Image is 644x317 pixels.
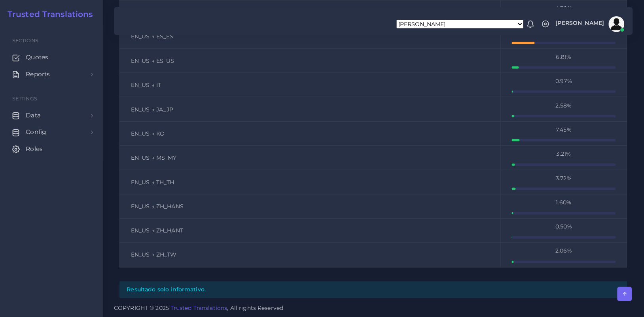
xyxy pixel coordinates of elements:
[120,219,501,243] td: EN_US → ZH_HANT
[26,111,41,120] span: Data
[12,96,37,102] span: Settings
[26,128,46,136] span: Config
[120,49,501,73] td: EN_US → ES_US
[6,107,97,124] a: Data
[120,121,501,145] td: EN_US → KO
[512,198,616,206] div: 1.60%
[170,305,227,312] a: Trusted Translations
[26,53,48,62] span: Quotes
[120,170,501,194] td: EN_US → TH_TH
[556,20,604,26] span: [PERSON_NAME]
[6,141,97,157] a: Roles
[552,16,627,32] a: [PERSON_NAME]avatar
[12,38,38,43] span: Sections
[512,126,616,134] div: 7.45%
[120,25,501,49] td: EN_US → ES_ES
[120,73,501,97] td: EN_US → IT
[6,124,97,140] a: Config
[512,4,616,12] div: 4.36%
[120,243,501,267] td: EN_US → ZH_TW
[114,304,284,313] span: COPYRIGHT © 2025
[512,77,616,85] div: 0.97%
[512,223,616,231] div: 0.50%
[609,16,625,32] img: avatar
[26,145,43,153] span: Roles
[512,102,616,109] div: 2.58%
[512,150,616,158] div: 3.21%
[2,9,93,19] a: Trusted Translations
[120,146,501,170] td: EN_US → MS_MY
[6,66,97,83] a: Reports
[227,304,284,313] span: , All rights Reserved
[512,247,616,255] div: 2.06%
[119,281,627,298] div: Resultado solo informativo.
[512,174,616,182] div: 3.72%
[6,49,97,66] a: Quotes
[120,97,501,121] td: EN_US → JA_JP
[512,53,616,61] div: 6.81%
[26,70,50,79] span: Reports
[120,194,501,219] td: EN_US → ZH_HANS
